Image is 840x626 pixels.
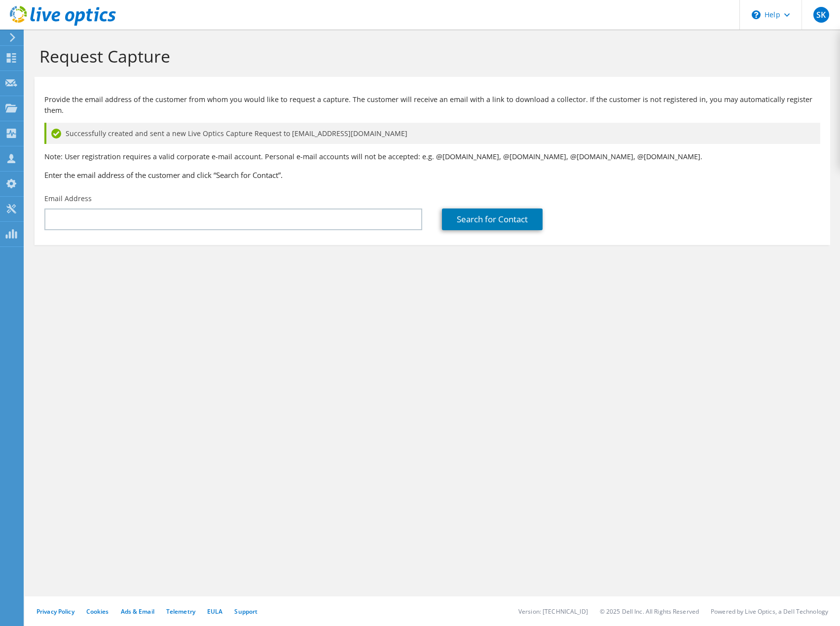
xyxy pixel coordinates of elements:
p: Note: User registration requires a valid corporate e-mail account. Personal e-mail accounts will ... [44,151,820,162]
a: Search for Contact [442,209,543,230]
li: Powered by Live Optics, a Dell Technology [711,607,828,616]
span: Successfully created and sent a new Live Optics Capture Request to [EMAIL_ADDRESS][DOMAIN_NAME] [66,128,407,139]
h1: Request Capture [39,46,820,67]
a: Cookies [86,607,109,616]
li: Version: [TECHNICAL_ID] [518,607,588,616]
a: Support [234,607,257,616]
a: Ads & Email [121,607,154,616]
h3: Enter the email address of the customer and click “Search for Contact”. [44,170,820,180]
svg: \n [752,10,761,19]
label: Email Address [44,194,92,204]
a: Privacy Policy [37,607,74,616]
span: SK [813,7,829,23]
li: © 2025 Dell Inc. All Rights Reserved [600,607,699,616]
p: Provide the email address of the customer from whom you would like to request a capture. The cust... [44,94,820,116]
a: Telemetry [166,607,195,616]
a: EULA [207,607,222,616]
